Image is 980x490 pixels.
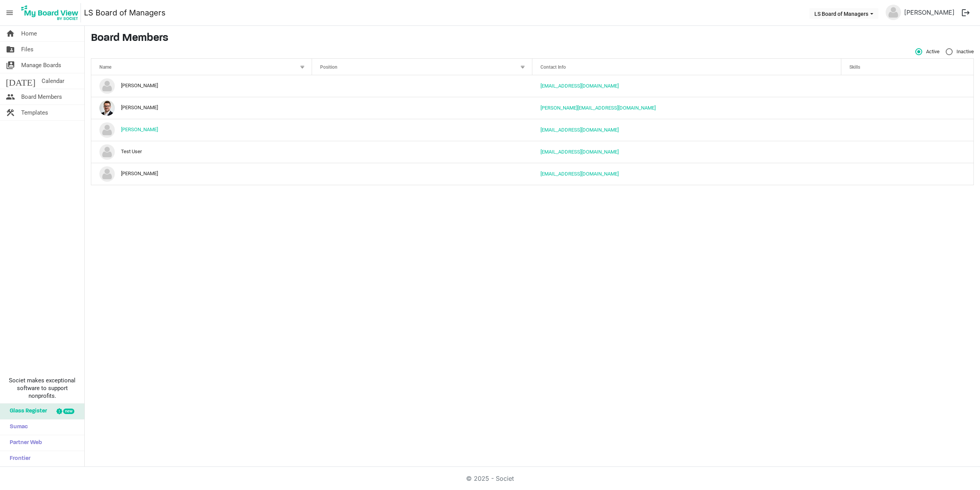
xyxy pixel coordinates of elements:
[532,141,841,163] td: kyleyoung1181@gmail.com is template cell column header Contact Info
[63,409,74,414] div: new
[532,119,841,141] td: matt.sawtell@strategictechadv.com is template cell column header Contact Info
[21,89,62,105] span: Board Members
[42,73,64,89] span: Calendar
[532,163,841,185] td: tcollins@cpfcu.coop is template cell column header Contact Info
[901,5,958,20] a: [PERSON_NAME]
[849,64,860,70] span: Skills
[841,141,974,163] td: is template cell column header Skills
[312,163,533,185] td: column header Position
[6,73,35,89] span: [DATE]
[540,64,566,70] span: Contact Info
[91,75,312,97] td: Angela Finn is template cell column header Name
[6,419,28,435] span: Sumac
[841,119,974,141] td: is template cell column header Skills
[21,26,37,41] span: Home
[312,119,533,141] td: column header Position
[91,97,312,119] td: Kyle Young is template cell column header Name
[540,127,619,133] a: [EMAIL_ADDRESS][DOMAIN_NAME]
[841,97,974,119] td: is template cell column header Skills
[99,166,115,182] img: no-profile-picture.svg
[6,435,42,451] span: Partner Web
[84,5,166,20] a: LS Board of Managers
[6,57,15,73] span: switch_account
[886,5,901,20] img: no-profile-picture.svg
[532,75,841,97] td: afinn@cpfcu.coop is template cell column header Contact Info
[320,64,337,70] span: Position
[540,171,619,177] a: [EMAIL_ADDRESS][DOMAIN_NAME]
[532,97,841,119] td: kyoung@lakesidestrategies.coop is template cell column header Contact Info
[19,3,81,22] img: My Board View Logo
[540,105,656,111] a: [PERSON_NAME][EMAIL_ADDRESS][DOMAIN_NAME]
[6,105,15,120] span: construction
[809,8,878,19] button: LS Board of Managers dropdownbutton
[21,105,48,120] span: Templates
[91,32,974,45] h3: Board Members
[21,42,34,57] span: Files
[19,3,84,22] a: My Board View Logo
[312,75,533,97] td: column header Position
[466,475,514,482] a: © 2025 - Societ
[99,100,115,116] img: sZrgULg8m3vtYtHk0PzfUEea1BEp_N8QeI7zlGueGCVlz0kDYsagTMMMWndUEySlY7MnxghWH3xl2UzGmYukPA_thumb.png
[6,42,15,57] span: folder_shared
[2,5,17,20] span: menu
[841,163,974,185] td: is template cell column header Skills
[99,144,115,160] img: no-profile-picture.svg
[99,78,115,94] img: no-profile-picture.svg
[540,83,619,89] a: [EMAIL_ADDRESS][DOMAIN_NAME]
[915,48,940,55] span: Active
[91,119,312,141] td: Matt Sawtell is template cell column header Name
[6,89,15,105] span: people
[312,141,533,163] td: column header Position
[91,163,312,185] td: Timothy Collins is template cell column header Name
[6,26,15,41] span: home
[841,75,974,97] td: is template cell column header Skills
[21,57,61,73] span: Manage Boards
[958,5,974,21] button: logout
[3,377,81,400] span: Societ makes exceptional software to support nonprofits.
[540,149,619,155] a: [EMAIL_ADDRESS][DOMAIN_NAME]
[946,48,974,55] span: Inactive
[6,404,47,419] span: Glass Register
[6,451,30,466] span: Frontier
[121,127,158,133] a: [PERSON_NAME]
[312,97,533,119] td: column header Position
[99,122,115,138] img: no-profile-picture.svg
[91,141,312,163] td: Test User is template cell column header Name
[99,64,111,70] span: Name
